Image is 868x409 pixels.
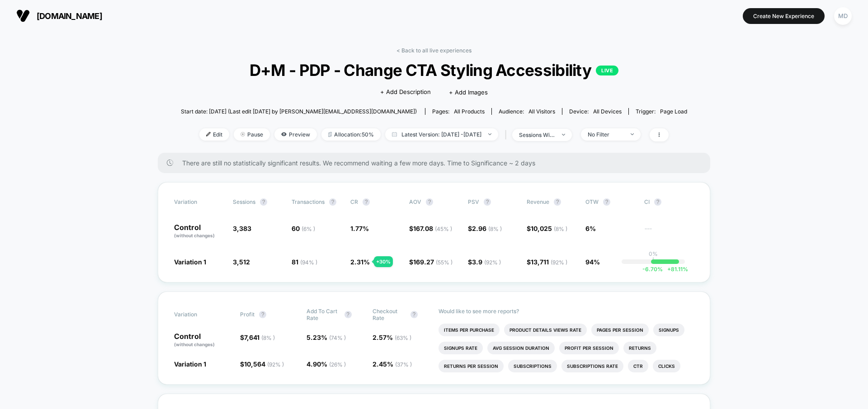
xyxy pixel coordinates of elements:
[350,198,358,205] span: CR
[562,108,628,115] span: Device:
[653,324,684,336] li: Signups
[199,128,229,141] span: Edit
[244,360,284,368] span: 10,564
[373,334,411,341] span: 2.57 %
[380,88,431,97] span: + Add Description
[503,128,512,141] span: |
[174,233,215,238] span: (without changes)
[551,259,567,266] span: ( 92 % )
[603,198,610,206] button: ?
[499,108,555,115] div: Audience:
[413,258,453,266] span: 169.27
[527,225,567,232] span: $
[642,266,663,273] span: -6.70 %
[363,198,370,206] button: ?
[373,360,412,368] span: 2.45 %
[206,132,211,136] img: edit
[244,334,275,341] span: 7,641
[267,361,284,368] span: ( 92 % )
[654,198,661,206] button: ?
[743,8,825,24] button: Create New Experience
[531,258,567,266] span: 13,711
[527,198,549,205] span: Revenue
[528,108,555,115] span: All Visitors
[350,258,370,266] span: 2.31 %
[432,108,485,115] div: Pages:
[240,311,255,318] span: Profit
[508,360,557,372] li: Subscriptions
[292,225,315,232] span: 60
[174,360,206,368] span: Variation 1
[181,108,417,115] span: Start date: [DATE] (Last edit [DATE] by [PERSON_NAME][EMAIL_ADDRESS][DOMAIN_NAME])
[468,258,501,266] span: $
[174,198,224,206] span: Variation
[14,9,105,23] button: [DOMAIN_NAME]
[292,258,317,266] span: 81
[504,324,587,336] li: Product Details Views Rate
[636,108,687,115] div: Trigger:
[206,61,662,80] span: D+M - PDP - Change CTA Styling Accessibility
[233,198,255,205] span: Sessions
[834,7,852,25] div: MD
[233,225,251,232] span: 3,383
[585,258,600,266] span: 94%
[435,226,452,232] span: ( 45 % )
[259,311,266,318] button: ?
[585,198,635,206] span: OTW
[468,225,502,232] span: $
[660,108,687,115] span: Page Load
[484,198,491,206] button: ?
[373,308,406,321] span: Checkout Rate
[174,342,215,347] span: (without changes)
[663,266,688,273] span: 81.11 %
[37,11,102,21] span: [DOMAIN_NAME]
[395,361,412,368] span: ( 37 % )
[653,360,680,372] li: Clicks
[385,128,498,141] span: Latest Version: [DATE] - [DATE]
[174,308,224,321] span: Variation
[174,258,206,266] span: Variation 1
[488,133,491,135] img: end
[307,334,346,341] span: 5.23 %
[562,134,565,136] img: end
[631,133,634,135] img: end
[468,198,479,205] span: PSV
[487,342,555,354] li: Avg Session Duration
[392,132,397,136] img: calendar
[344,311,352,318] button: ?
[436,259,453,266] span: ( 55 % )
[234,128,270,141] span: Pause
[667,266,671,273] span: +
[527,258,567,266] span: $
[409,225,452,232] span: $
[439,308,694,315] p: Would like to see more reports?
[274,128,317,141] span: Preview
[240,334,275,341] span: $
[596,66,618,75] p: LIVE
[472,258,501,266] span: 3.9
[410,311,418,318] button: ?
[644,226,694,239] span: ---
[374,256,393,267] div: + 30 %
[623,342,656,354] li: Returns
[439,324,500,336] li: Items Per Purchase
[16,9,30,23] img: Visually logo
[559,342,619,354] li: Profit Per Session
[554,226,567,232] span: ( 8 % )
[426,198,433,206] button: ?
[241,132,245,136] img: end
[329,198,336,206] button: ?
[439,360,504,372] li: Returns Per Session
[174,333,231,348] p: Control
[409,198,421,205] span: AOV
[302,226,315,232] span: ( 6 % )
[488,226,502,232] span: ( 8 % )
[321,128,381,141] span: Allocation: 50%
[300,259,317,266] span: ( 94 % )
[261,334,275,341] span: ( 8 % )
[396,47,472,54] a: < Back to all live experiences
[831,7,854,25] button: MD
[182,159,692,167] span: There are still no statistically significant results. We recommend waiting a few more days . Time...
[554,198,561,206] button: ?
[240,360,284,368] span: $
